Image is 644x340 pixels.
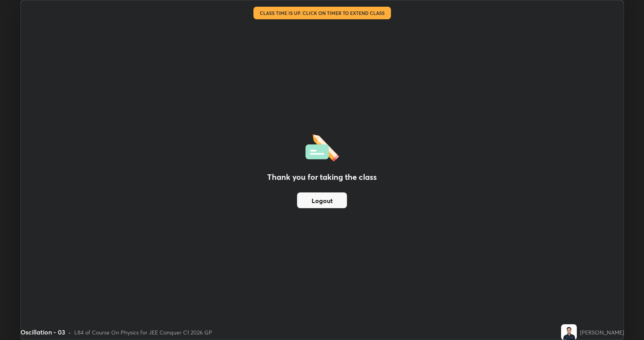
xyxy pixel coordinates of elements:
div: [PERSON_NAME] [580,328,624,336]
img: offlineFeedback.1438e8b3.svg [305,132,339,162]
div: L84 of Course On Physics for JEE Conquer C1 2026 GP [74,328,212,336]
h2: Thank you for taking the class [267,171,377,183]
img: 37aae379bbc94e87a747325de2c98c16.jpg [561,324,577,340]
div: • [68,328,71,336]
button: Logout [297,192,347,208]
div: Oscillation - 03 [20,327,65,337]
